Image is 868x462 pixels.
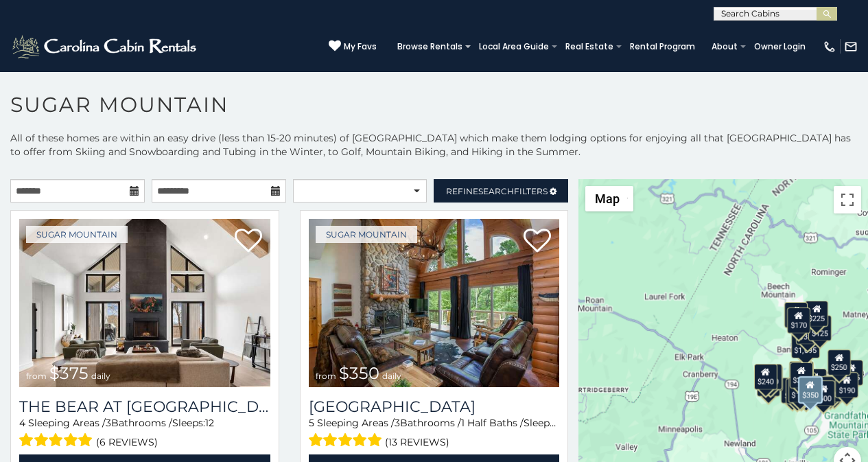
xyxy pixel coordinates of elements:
button: Change map style [585,186,633,211]
div: $225 [805,301,828,327]
img: The Bear At Sugar Mountain [19,219,270,387]
span: Refine Filters [446,186,548,196]
span: 3 [395,417,400,429]
a: Sugar Mountain [316,226,417,243]
a: Browse Rentals [390,37,469,56]
div: $190 [835,372,858,398]
span: from [316,371,336,381]
div: $125 [808,315,832,341]
img: Grouse Moor Lodge [309,219,560,387]
a: Grouse Moor Lodge from $350 daily [309,219,560,387]
button: Toggle fullscreen view [834,186,861,213]
a: [GEOGRAPHIC_DATA] [309,397,560,416]
div: $500 [812,380,835,406]
div: $350 [798,376,823,404]
a: Local Area Guide [472,37,556,56]
img: White-1-2.png [10,33,200,60]
div: $155 [840,360,863,386]
a: Add to favorites [235,227,262,256]
div: $200 [804,369,827,395]
div: Sleeping Areas / Bathrooms / Sleeps: [309,416,560,451]
span: 12 [205,417,214,429]
span: daily [91,371,110,381]
span: $375 [49,363,89,383]
span: 5 [309,417,314,429]
img: phone-regular-white.png [823,40,836,54]
div: $300 [790,362,813,389]
a: The Bear At Sugar Mountain from $375 daily [19,219,270,387]
span: My Favs [344,41,377,53]
a: The Bear At [GEOGRAPHIC_DATA] [19,397,270,416]
span: 1 Half Baths / [461,417,524,429]
div: $250 [828,349,851,376]
a: Sugar Mountain [26,226,128,243]
img: mail-regular-white.png [844,40,858,54]
a: Real Estate [559,37,620,56]
div: Sleeping Areas / Bathrooms / Sleeps: [19,416,270,451]
div: $195 [819,376,842,402]
div: $190 [789,361,812,387]
span: 12 [556,417,565,429]
span: Search [478,186,514,196]
a: About [705,37,744,56]
div: $240 [754,364,777,390]
div: $170 [787,308,810,334]
span: $350 [339,363,379,383]
span: daily [382,371,401,381]
span: (13 reviews) [385,433,449,451]
span: (6 reviews) [96,433,158,451]
h3: The Bear At Sugar Mountain [19,397,270,416]
a: RefineSearchFilters [434,179,568,203]
a: My Favs [329,40,377,54]
a: Owner Login [747,37,812,56]
a: Add to favorites [524,227,551,256]
div: $1,095 [791,332,820,358]
span: 4 [19,417,25,429]
div: $155 [786,378,809,404]
span: from [26,371,47,381]
span: Map [595,192,620,206]
span: 3 [106,417,111,429]
div: $175 [788,377,812,403]
div: $240 [784,302,808,328]
h3: Grouse Moor Lodge [309,397,560,416]
a: Rental Program [623,37,702,56]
